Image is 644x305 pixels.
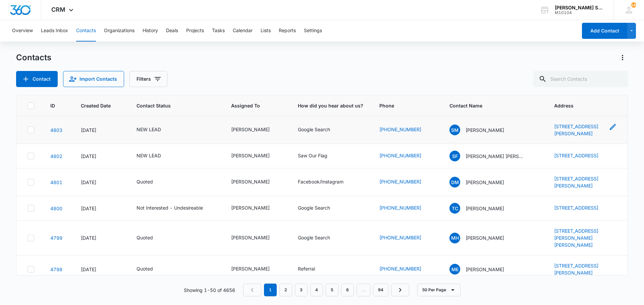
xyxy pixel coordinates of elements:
[295,284,308,296] a: Page 3
[554,102,607,109] span: Address
[373,284,388,296] a: Page 94
[449,102,528,109] span: Contact Name
[466,153,526,160] p: [PERSON_NAME] [PERSON_NAME]
[137,204,215,212] div: Contact Status - Not Interested - Undesireable - Select to Edit Field
[554,175,617,189] div: Address - 1341 baker st, Gary, In, 46404 - Select to Edit Field
[50,235,62,241] a: Navigate to contact details page for Molly Highbaugh
[298,126,330,133] div: Google Search
[298,126,342,134] div: How did you hear about us? - Google Search - Select to Edit Field
[81,127,120,134] div: [DATE]
[298,152,339,160] div: How did you hear about us? - Saw Our Flag - Select to Edit Field
[137,102,205,109] span: Contact Status
[449,203,460,214] span: TC
[582,23,627,39] button: Add Contact
[137,126,173,134] div: Contact Status - NEW LEAD - Select to Edit Field
[231,234,270,241] div: [PERSON_NAME]
[449,177,516,187] div: Contact Name - Doris Morris - Select to Edit Field
[533,71,628,87] input: Search Contacts
[466,234,504,241] p: [PERSON_NAME]
[310,284,323,296] a: Page 4
[298,265,327,273] div: How did you hear about us? - Referral - Select to Edit Field
[304,20,322,42] button: Settings
[137,234,153,241] div: Quoted
[12,20,33,42] button: Overview
[81,266,120,273] div: [DATE]
[81,234,120,241] div: [DATE]
[554,153,598,158] a: [STREET_ADDRESS]
[631,2,636,8] span: 149
[554,263,598,276] a: [STREET_ADDRESS][PERSON_NAME]
[231,265,270,272] div: [PERSON_NAME]
[50,206,62,211] a: Navigate to contact details page for Terri Culpepper
[50,102,55,109] span: ID
[449,125,460,135] span: SM
[298,234,330,241] div: Google Search
[143,20,158,42] button: History
[137,152,173,160] div: Contact Status - NEW LEAD - Select to Edit Field
[186,20,204,42] button: Projects
[231,126,282,134] div: Assigned To - Kenneth Florman - Select to Edit Field
[379,204,421,211] a: [PHONE_NUMBER]
[50,127,62,133] a: Navigate to contact details page for Sherleanne McFadden
[449,203,516,214] div: Contact Name - Terri Culpepper - Select to Edit Field
[231,234,282,242] div: Assigned To - Ted DiMayo - Select to Edit Field
[379,126,433,134] div: Phone - 7085650081 - Select to Edit Field
[231,204,270,211] div: [PERSON_NAME]
[466,179,504,186] p: [PERSON_NAME]
[16,53,51,63] h1: Contacts
[137,178,165,186] div: Contact Status - Quoted - Select to Edit Field
[81,102,111,109] span: Created Date
[379,126,421,133] a: [PHONE_NUMBER]
[137,178,153,185] div: Quoted
[51,6,65,13] span: CRM
[231,152,270,159] div: [PERSON_NAME]
[554,123,617,137] div: Address - 14521 South Loomis Ave, Harvey, IL, 60426 - Select to Edit Field
[555,10,604,15] div: account id
[50,266,62,272] a: Navigate to contact details page for Mena Edwards
[326,284,338,296] a: Page 5
[554,152,610,160] div: Address - 524 West Meadow Avenue, Lombard, IL, 60148 - Select to Edit Field
[298,178,356,186] div: How did you hear about us? - Facebook/Instagram - Select to Edit Field
[137,234,165,242] div: Contact Status - Quoted - Select to Edit Field
[449,151,460,161] span: SF
[631,2,636,8] div: notifications count
[379,178,421,185] a: [PHONE_NUMBER]
[231,265,282,273] div: Assigned To - Brian Johnston - Select to Edit Field
[233,20,253,42] button: Calendar
[555,5,604,10] div: account name
[466,266,504,273] p: [PERSON_NAME]
[449,233,516,243] div: Contact Name - Molly Highbaugh - Select to Edit Field
[379,102,424,109] span: Phone
[137,265,153,272] div: Quoted
[379,234,433,242] div: Phone - 8156003404 - Select to Edit Field
[554,228,598,248] a: [STREET_ADDRESS][PERSON_NAME][PERSON_NAME]
[16,71,58,87] button: Add Contact
[231,126,270,133] div: [PERSON_NAME]
[379,152,433,160] div: Phone - 7737019065 - Select to Edit Field
[76,20,96,42] button: Contacts
[137,126,161,133] div: NEW LEAD
[341,284,354,296] a: Page 6
[279,284,292,296] a: Page 2
[166,20,178,42] button: Deals
[298,152,327,159] div: Saw Our Flag
[298,204,342,212] div: How did you hear about us? - Google Search - Select to Edit Field
[449,151,538,161] div: Contact Name - Shazia Fatima - Select to Edit Field
[231,102,272,109] span: Assigned To
[41,20,68,42] button: Leads Inbox
[554,227,617,248] div: Address - 26636 West Ian Ct., Channahon, IL, 60410 - Select to Edit Field
[466,205,504,212] p: [PERSON_NAME]
[379,204,433,212] div: Phone - 8174546019 - Select to Edit Field
[379,178,433,186] div: Phone - 2196894841 - Select to Edit Field
[391,284,409,296] a: Next Page
[379,152,421,159] a: [PHONE_NUMBER]
[449,125,516,135] div: Contact Name - Sherleanne McFadden - Select to Edit Field
[298,102,363,109] span: How did you hear about us?
[449,264,460,275] span: ME
[298,178,343,185] div: Facebook/Instagram
[449,177,460,187] span: DM
[81,205,120,212] div: [DATE]
[231,178,270,185] div: [PERSON_NAME]
[137,265,165,273] div: Contact Status - Quoted - Select to Edit Field
[554,204,610,212] div: Address - 654 Aero Lane, Bigfork, MT, 59911 - Select to Edit Field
